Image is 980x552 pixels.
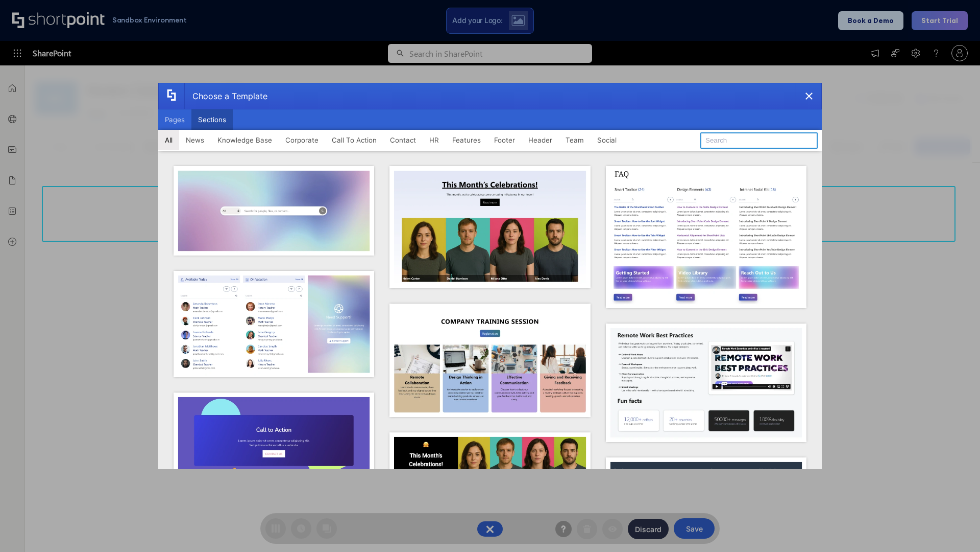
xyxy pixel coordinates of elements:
[279,130,325,150] button: Corporate
[158,83,822,469] div: template selector
[383,130,423,150] button: Contact
[591,130,623,150] button: Social
[700,132,818,149] input: Search
[158,130,179,150] button: All
[446,130,487,150] button: Features
[522,130,559,150] button: Header
[929,503,980,552] iframe: Chat Widget
[325,130,383,150] button: Call To Action
[487,130,522,150] button: Footer
[559,130,591,150] button: Team
[184,83,267,109] div: Choose a Template
[158,109,191,130] button: Pages
[191,109,233,130] button: Sections
[179,130,211,150] button: News
[211,130,279,150] button: Knowledge Base
[423,130,446,150] button: HR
